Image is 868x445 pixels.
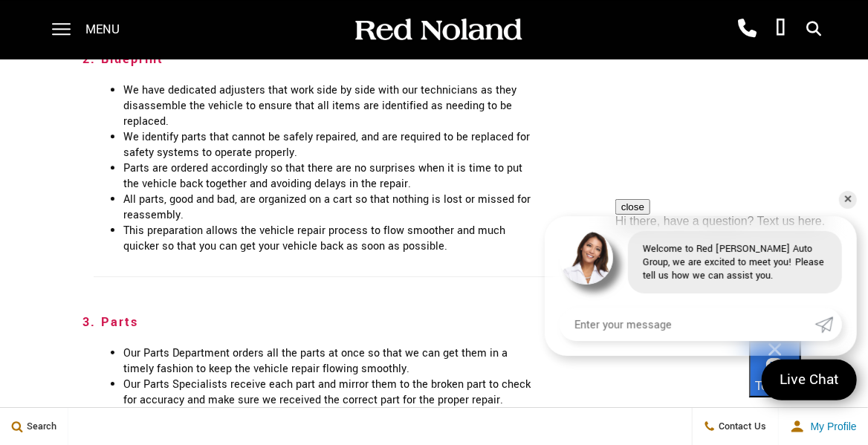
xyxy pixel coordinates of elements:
img: Red Noland Auto Group [352,17,523,43]
h3: 2. Blueprint [82,44,786,75]
span: Contact Us [716,420,767,433]
li: We have dedicated adjusters that work side by side with our technicians as they disassemble the v... [123,82,540,129]
li: This preparation allows the vehicle repair process to flow smoother and much quicker so that you ... [123,223,540,254]
h3: 3. Parts [82,307,786,338]
input: Enter your message [560,308,815,341]
iframe: podium webchat widget prompt [615,199,868,360]
a: Submit [815,308,842,341]
iframe: podium webchat widget bubble [749,341,868,415]
span: Search [23,420,56,433]
li: Parts are ordered accordingly so that there are no surprises when it is time to put the vehicle b... [123,160,540,192]
li: Our Parts Department orders all the parts at once so that we can get them in a timely fashion to ... [123,345,540,377]
span: Live Chat [772,370,846,390]
span: My Profile [805,420,857,432]
li: Our Parts Specialists receive each part and mirror them to the broken part to check for accuracy ... [123,377,540,408]
li: All parts, good and bad, are organized on a cart so that nothing is lost or missed for reassembly. [123,192,540,223]
button: Open user profile menu [779,408,868,445]
li: We identify parts that cannot be safely repaired, and are required to be replaced for safety syst... [123,129,540,160]
a: Live Chat [762,360,857,400]
div: Welcome to Red [PERSON_NAME] Auto Group, we are excited to meet you! Please tell us how we can as... [628,231,842,293]
img: Agent profile photo [560,231,613,285]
